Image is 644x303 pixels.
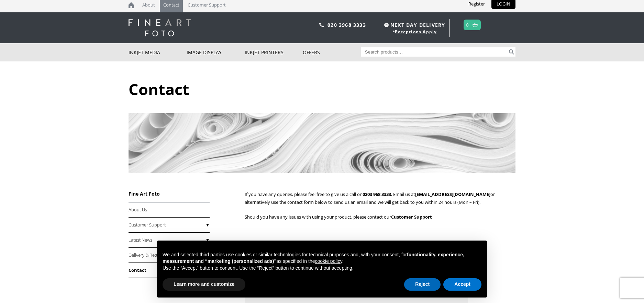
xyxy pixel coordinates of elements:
button: Search [508,47,515,57]
button: Reject [404,278,441,291]
a: Contact [129,263,210,278]
a: Image Display [187,43,245,61]
p: Use the “Accept” button to consent. Use the “Reject” button to continue without accepting. [163,265,481,272]
strong: functionality, experience, measurement and “marketing (personalized ads)” [163,252,464,264]
a: [EMAIL_ADDRESS][DOMAIN_NAME] [415,191,490,197]
strong: Customer Support [391,214,432,220]
a: Inkjet Media [129,43,187,61]
p: We and selected third parties use cookies or similar technologies for technical purposes and, wit... [163,252,481,265]
button: Accept [443,278,481,291]
a: 0203 968 3333 [363,191,391,197]
span: NEXT DAY DELIVERY [382,21,445,29]
a: cookie policy [315,258,342,264]
h1: Contact [129,79,515,100]
img: basket.svg [473,23,478,27]
a: Offers [303,43,361,61]
p: If you have any queries, please feel free to give us a call on , Email us at or alternatively use... [245,190,515,206]
img: phone.svg [319,23,324,27]
h3: Fine Art Foto [129,190,210,197]
input: Search products… [361,47,508,57]
a: Inkjet Printers [245,43,303,61]
a: 020 3968 3333 [327,22,366,28]
a: Exceptions Apply [395,29,437,35]
button: Learn more and customize [163,278,245,291]
a: Customer Support [129,218,210,233]
a: Delivery & Returns [129,248,210,263]
a: 0 [466,20,469,30]
a: About Us [129,202,210,218]
a: Latest News [129,233,210,248]
p: Should you have any issues with using your product, please contact our [245,213,515,221]
img: time.svg [384,23,389,27]
div: Notice [152,235,492,303]
img: logo-white.svg [129,19,191,36]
